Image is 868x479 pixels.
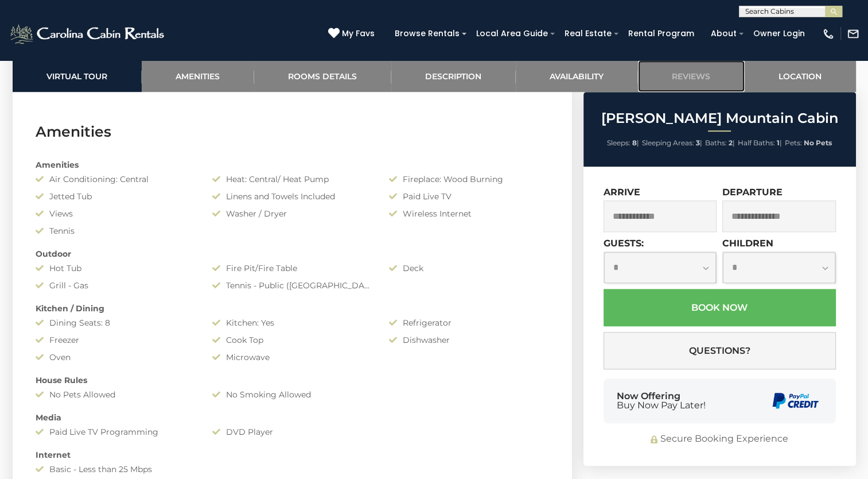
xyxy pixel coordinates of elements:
[559,25,617,43] a: Real Estate
[27,351,204,363] div: Oven
[27,208,204,219] div: Views
[391,60,516,92] a: Description
[632,138,637,147] strong: 8
[27,374,558,386] div: House Rules
[785,138,802,147] span: Pets:
[254,60,391,92] a: Rooms Details
[617,401,706,410] span: Buy Now Pay Later!
[705,25,742,43] a: About
[729,138,733,147] strong: 2
[204,262,380,274] div: Fire Pit/Fire Table
[470,25,554,43] a: Local Area Guide
[27,173,204,185] div: Air Conditioning: Central
[204,317,380,329] div: Kitchen: Yes
[604,289,836,326] button: Book Now
[380,262,557,274] div: Deck
[27,426,204,438] div: Paid Live TV Programming
[27,334,204,346] div: Freezer
[27,303,558,314] div: Kitchen / Dining
[622,25,700,43] a: Rental Program
[27,412,558,423] div: Media
[847,28,859,40] img: mail-regular-white.png
[642,138,694,147] span: Sleeping Areas:
[607,138,630,147] span: Sleeps:
[380,191,557,202] div: Paid Live TV
[204,334,380,346] div: Cook Top
[822,28,835,40] img: phone-regular-white.png
[389,25,465,43] a: Browse Rentals
[27,159,558,171] div: Amenities
[777,138,780,147] strong: 1
[738,138,775,147] span: Half Baths:
[27,262,204,274] div: Hot Tub
[204,280,380,291] div: Tennis - Public ([GEOGRAPHIC_DATA])
[204,351,380,363] div: Microwave
[142,60,254,92] a: Amenities
[36,122,549,142] h3: Amenities
[27,191,204,202] div: Jetted Tub
[380,334,557,346] div: Dishwasher
[204,191,380,202] div: Linens and Towels Included
[604,432,836,446] div: Secure Booking Experience
[617,392,706,410] div: Now Offering
[604,187,640,198] label: Arrive
[705,136,735,150] li: |
[27,389,204,400] div: No Pets Allowed
[27,280,204,291] div: Grill - Gas
[607,136,639,150] li: |
[204,173,380,185] div: Heat: Central/ Heat Pump
[27,225,204,237] div: Tennis
[745,60,856,92] a: Location
[604,238,644,249] label: Guests:
[722,238,773,249] label: Children
[804,138,832,147] strong: No Pets
[328,28,377,40] a: My Favs
[586,111,853,126] h2: [PERSON_NAME] Mountain Cabin
[748,25,811,43] a: Owner Login
[27,248,558,260] div: Outdoor
[604,332,836,369] button: Questions?
[204,208,380,219] div: Washer / Dryer
[27,449,558,461] div: Internet
[516,60,638,92] a: Availability
[204,389,380,400] div: No Smoking Allowed
[204,426,380,438] div: DVD Player
[380,173,557,185] div: Fireplace: Wood Burning
[342,28,375,40] span: My Favs
[9,22,168,45] img: White-1-2.png
[738,136,782,150] li: |
[380,208,557,219] div: Wireless Internet
[27,317,204,329] div: Dining Seats: 8
[638,60,745,92] a: Reviews
[380,317,557,329] div: Refrigerator
[13,60,142,92] a: Virtual Tour
[705,138,727,147] span: Baths:
[696,138,700,147] strong: 3
[642,136,702,150] li: |
[27,463,204,475] div: Basic - Less than 25 Mbps
[722,187,783,198] label: Departure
